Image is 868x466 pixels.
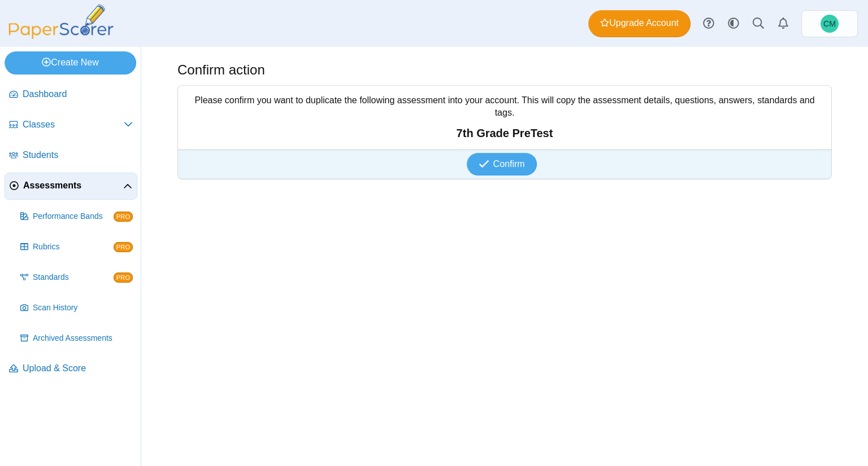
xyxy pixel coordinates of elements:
span: Performance Bands [33,211,114,222]
img: PaperScorer [5,5,118,39]
span: Upgrade Account [600,17,679,29]
a: Dashboard [5,81,137,108]
h1: Confirm action [177,60,265,80]
a: Classes [5,112,137,139]
span: Dashboard [23,88,133,100]
span: Upload & Score [23,362,133,375]
strong: 7th Grade PreTest [184,125,826,141]
span: Assessments [23,179,123,192]
span: Confirm [493,159,525,169]
a: PaperScorer [5,31,118,41]
span: PRO [114,212,133,222]
span: PRO [114,242,133,252]
span: Standards [33,272,114,283]
a: Create New [5,51,136,74]
span: PRO [114,272,133,283]
span: Students [23,149,133,161]
span: Cuauhtémoc Martinez [823,20,836,28]
span: Archived Assessments [33,333,133,344]
div: Please confirm you want to duplicate the following assessment into your account. This will copy t... [178,86,831,150]
a: Standards PRO [16,264,137,291]
span: Rubrics [33,241,114,253]
span: Classes [23,118,124,131]
a: Performance Bands PRO [16,203,137,230]
a: Alerts [771,11,796,36]
a: Rubrics PRO [16,234,137,261]
a: Upload & Score [5,355,137,383]
a: Assessments [5,173,137,200]
a: Scan History [16,294,137,322]
a: Upgrade Account [588,10,691,37]
span: Scan History [33,302,133,314]
a: Students [5,142,137,169]
a: Cuauhtémoc Martinez [801,10,858,37]
a: Archived Assessments [16,325,137,352]
span: Cuauhtémoc Martinez [821,15,839,33]
button: Confirm [467,153,536,175]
